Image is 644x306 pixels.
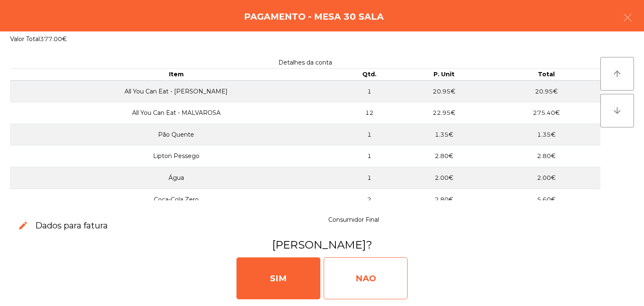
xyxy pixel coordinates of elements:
[600,57,634,91] button: arrow_upward
[396,69,492,80] th: P. Unit
[600,94,634,127] button: arrow_downward
[10,102,342,124] td: All You Can Eat - MALVAROSA
[492,124,600,145] td: 1.35€
[396,80,492,102] td: 20.95€
[10,80,342,102] td: All You Can Eat - [PERSON_NAME]
[396,145,492,167] td: 2.80€
[40,35,67,43] span: 377.00€
[11,214,35,238] button: edit
[236,257,320,299] div: SIM
[342,167,396,189] td: 1
[328,216,379,223] span: Consumidor Final
[324,257,408,299] div: NAO
[492,102,600,124] td: 275.40€
[342,102,396,124] td: 12
[35,220,108,231] h3: Dados para fatura
[342,80,396,102] td: 1
[278,59,332,66] span: Detalhes da conta
[244,10,384,23] h4: Pagamento - Mesa 30 Sala
[342,124,396,145] td: 1
[10,124,342,145] td: Pão Quente
[18,220,28,231] span: edit
[612,106,622,116] i: arrow_downward
[10,69,342,80] th: Item
[396,189,492,210] td: 2.80€
[342,189,396,210] td: 2
[10,145,342,167] td: Lipton Pessego
[612,69,622,79] i: arrow_upward
[10,237,634,252] h3: [PERSON_NAME]?
[342,69,396,80] th: Qtd.
[492,69,600,80] th: Total
[492,145,600,167] td: 2.80€
[342,145,396,167] td: 1
[396,102,492,124] td: 22.95€
[10,189,342,210] td: Coca-Cola Zero
[492,80,600,102] td: 20.95€
[10,167,342,189] td: Água
[492,189,600,210] td: 5.60€
[396,124,492,145] td: 1.35€
[396,167,492,189] td: 2.00€
[492,167,600,189] td: 2.00€
[10,35,40,43] span: Valor Total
